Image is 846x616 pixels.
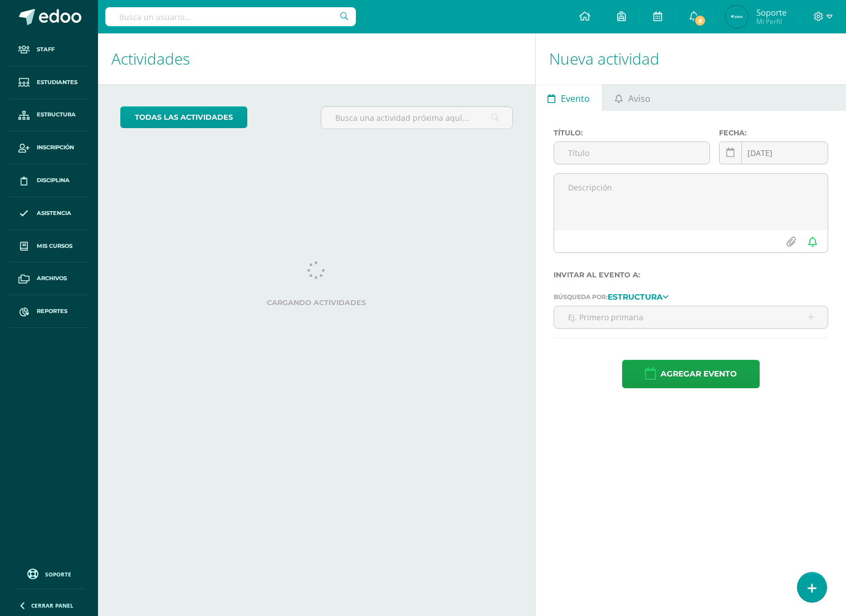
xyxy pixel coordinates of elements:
[694,14,706,27] span: 8
[549,33,833,84] h1: Nueva actividad
[608,292,663,302] strong: Estructura
[321,107,512,129] input: Busca una actividad próxima aquí...
[536,84,602,111] a: Evento
[561,85,590,112] span: Evento
[622,360,760,388] button: Agregar evento
[37,307,67,316] span: Reportes
[9,230,89,263] a: Mis cursos
[37,78,77,87] span: Estudiantes
[105,7,356,26] input: Busca un usuario...
[720,142,828,164] input: Fecha de entrega
[554,271,828,279] label: Invitar al evento a:
[31,602,74,609] span: Cerrar panel
[120,299,513,307] label: Cargando actividades
[9,131,89,164] a: Inscripción
[9,33,89,66] a: Staff
[554,142,710,164] input: Título
[756,7,786,18] span: Soporte
[726,6,748,28] img: 50f90e7ae765dbcf82e5967082c8a97e.png
[9,66,89,99] a: Estudiantes
[719,129,828,137] label: Fecha:
[111,33,522,84] h1: Actividades
[9,262,89,295] a: Archivos
[554,129,710,137] label: Título:
[37,45,55,54] span: Staff
[45,570,71,578] span: Soporte
[554,293,608,301] span: Búsqueda por:
[9,99,89,132] a: Estructura
[37,209,71,218] span: Asistencia
[37,242,72,251] span: Mis cursos
[661,360,737,388] span: Agregar evento
[37,110,76,119] span: Estructura
[9,164,89,197] a: Disciplina
[37,176,70,185] span: Disciplina
[554,306,828,328] input: Ej. Primero primaria
[9,197,89,230] a: Asistencia
[608,292,668,300] a: Estructura
[603,84,662,111] a: Aviso
[13,566,85,581] a: Soporte
[756,17,786,26] span: Mi Perfil
[628,85,651,112] span: Aviso
[9,295,89,328] a: Reportes
[37,143,74,152] span: Inscripción
[37,274,67,283] span: Archivos
[120,106,247,128] a: todas las Actividades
